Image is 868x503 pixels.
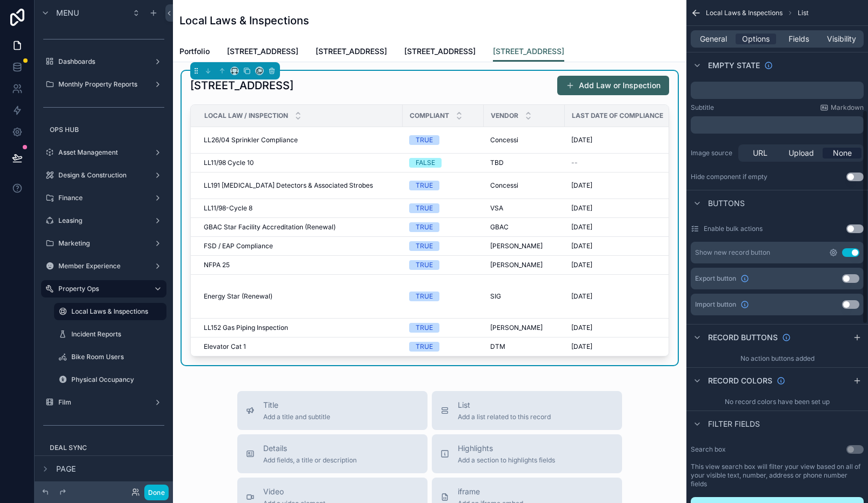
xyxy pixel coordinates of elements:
[490,158,504,167] span: TBD
[58,148,149,157] label: Asset Management
[58,239,149,248] label: Marketing
[490,181,558,190] a: Concessi
[54,303,166,320] a: Local Laws & Inspections
[58,194,149,202] label: Finance
[204,261,396,269] a: NFPA 25
[706,9,783,17] span: Local Laws & Inspections
[71,330,164,339] label: Incident Reports
[490,261,543,269] span: [PERSON_NAME]
[416,222,433,232] div: TRUE
[571,323,592,332] span: [DATE]
[58,80,149,89] label: Monthly Property Reports
[708,419,760,429] span: Filter fields
[416,181,433,190] div: TRUE
[571,342,677,351] a: [DATE]
[263,456,357,465] span: Add fields, a title or description
[557,76,669,95] button: Add Law or Inspection
[458,400,551,411] span: List
[416,260,433,270] div: TRUE
[416,135,433,145] div: TRUE
[695,300,736,309] span: Import button
[204,204,252,213] span: LL11/98-Cycle 8
[316,42,387,63] a: [STREET_ADDRESS]
[798,9,809,17] span: List
[490,342,505,351] span: DTM
[50,125,164,134] label: OPS HUB
[490,223,558,231] a: GBAC
[41,76,166,93] a: Monthly Property Reports
[41,394,166,411] a: Film
[789,34,809,44] span: Fields
[708,60,760,71] span: Empty state
[490,136,518,144] span: Concessi
[58,284,145,293] label: Property Ops
[58,262,149,270] label: Member Experience
[404,42,476,63] a: [STREET_ADDRESS]
[204,136,396,144] a: LL26/04 Sprinkler Compliance
[416,203,433,213] div: TRUE
[490,323,543,332] span: [PERSON_NAME]
[416,241,433,251] div: TRUE
[409,222,477,232] a: TRUE
[41,257,166,275] a: Member Experience
[695,274,736,283] span: Export button
[409,135,477,145] a: TRUE
[753,148,767,158] span: URL
[571,181,677,190] a: [DATE]
[416,292,433,301] div: TRUE
[227,42,298,63] a: [STREET_ADDRESS]
[41,235,166,252] a: Marketing
[179,13,309,28] h1: Local Laws & Inspections
[820,103,864,112] a: Markdown
[204,158,254,167] span: LL11/98 Cycle 10
[571,261,677,269] a: [DATE]
[571,158,578,167] span: --
[204,342,396,351] a: Elevator Cat 1
[490,323,558,332] a: [PERSON_NAME]
[416,323,433,333] div: TRUE
[691,173,767,181] div: Hide component if empty
[237,391,428,430] button: TitleAdd a title and subtitle
[493,46,564,57] span: [STREET_ADDRESS]
[827,34,856,44] span: Visibility
[490,204,503,213] span: VSA
[458,486,523,497] span: iframe
[416,158,435,168] div: FALSE
[571,342,592,351] span: [DATE]
[490,242,558,250] a: [PERSON_NAME]
[204,292,272,301] span: Energy Star (Renewal)
[179,46,210,57] span: Portfolio
[204,223,336,231] span: GBAC Star Facility Accreditation (Renewal)
[571,242,677,250] a: [DATE]
[409,342,477,352] a: TRUE
[691,82,864,99] div: scrollable content
[571,158,677,167] a: --
[58,57,149,66] label: Dashboards
[204,292,396,301] a: Energy Star (Renewal)
[263,413,330,421] span: Add a title and subtitle
[41,212,166,229] a: Leasing
[56,8,79,18] span: Menu
[404,46,476,57] span: [STREET_ADDRESS]
[409,181,477,190] a: TRUE
[50,444,164,452] label: DEAL SYNC
[691,149,734,157] label: Image source
[708,198,745,209] span: Buttons
[41,121,166,138] a: OPS HUB
[58,171,149,180] label: Design & Construction
[204,242,396,250] a: FSD / EAP Compliance
[831,103,864,112] span: Markdown
[409,292,477,301] a: TRUE
[571,323,677,332] a: [DATE]
[490,181,518,190] span: Concessi
[490,223,509,231] span: GBAC
[409,203,477,213] a: TRUE
[237,434,428,473] button: DetailsAdd fields, a title or description
[789,148,814,158] span: Upload
[490,261,558,269] a: [PERSON_NAME]
[695,248,770,257] div: Show new record button
[71,375,164,384] label: Physical Occupancy
[204,323,396,332] a: LL152 Gas Piping Inspection
[204,204,396,213] a: LL11/98-Cycle 8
